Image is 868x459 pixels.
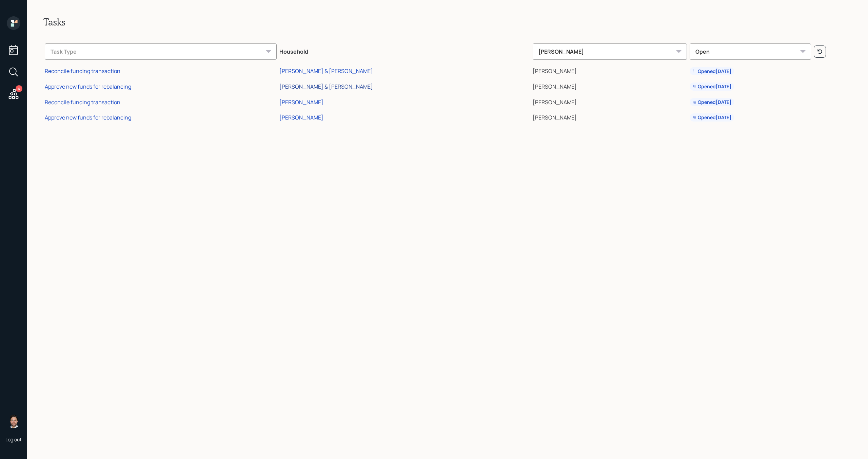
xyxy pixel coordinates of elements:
[531,62,688,78] td: [PERSON_NAME]
[533,43,687,60] div: [PERSON_NAME]
[43,16,852,28] h2: Tasks
[692,83,731,90] div: Opened [DATE]
[690,43,811,60] div: Open
[45,83,131,90] div: Approve new funds for rebalancing
[279,83,373,90] div: [PERSON_NAME] & [PERSON_NAME]
[692,68,731,75] div: Opened [DATE]
[7,415,20,428] img: michael-russo-headshot.png
[16,85,22,92] div: 4
[45,114,131,121] div: Approve new funds for rebalancing
[279,67,373,75] div: [PERSON_NAME] & [PERSON_NAME]
[279,98,323,106] div: [PERSON_NAME]
[531,109,688,124] td: [PERSON_NAME]
[278,39,531,62] th: Household
[5,436,22,443] div: Log out
[45,43,277,60] div: Task Type
[279,114,323,121] div: [PERSON_NAME]
[531,78,688,93] td: [PERSON_NAME]
[45,98,120,106] div: Reconcile funding transaction
[692,99,731,106] div: Opened [DATE]
[45,67,120,75] div: Reconcile funding transaction
[692,114,731,121] div: Opened [DATE]
[531,93,688,109] td: [PERSON_NAME]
